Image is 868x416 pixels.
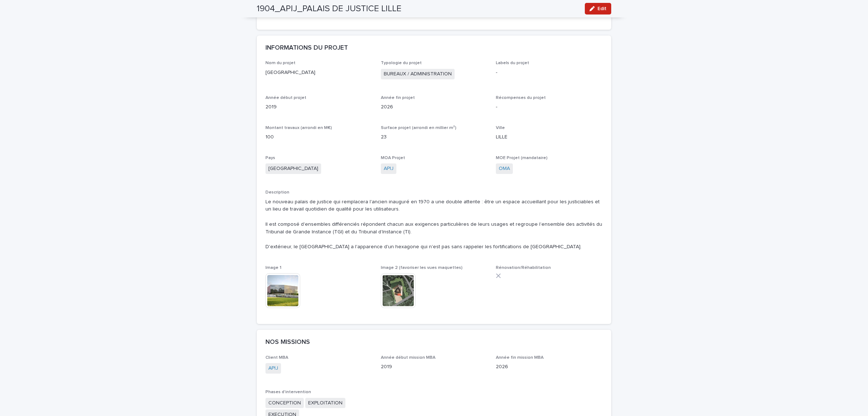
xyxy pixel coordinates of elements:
span: Image 1 [265,266,281,270]
a: APIJ [384,165,393,172]
span: Labels du projet [496,61,529,65]
span: Montant travaux (arrondi en M€) [265,126,332,130]
span: BUREAUX / ADMINISTRATION [381,69,455,79]
a: OMA [499,165,510,172]
span: Année début projet [265,96,306,100]
span: EXPLOITATION [305,398,345,408]
p: [GEOGRAPHIC_DATA] [265,69,372,76]
h2: INFORMATIONS DU PROJET [265,44,348,52]
button: Edit [585,3,611,14]
span: MOA Projet [381,156,405,160]
p: LILLE [496,133,603,141]
span: Ville [496,126,505,130]
span: [GEOGRAPHIC_DATA] [265,163,321,174]
p: - [496,103,603,111]
span: MOE Projet (mandataire) [496,156,548,160]
span: Edit [597,6,607,11]
span: Phases d'intervention [265,390,311,394]
h2: NOS MISSIONS [265,338,310,346]
span: Année fin mission MBA [496,355,544,360]
span: Récompenses du projet [496,96,546,100]
p: Le nouveau palais de justice qui remplacera l'ancien inauguré en 1970 a une double attente : être... [265,198,603,251]
span: Client MBA [265,355,288,360]
h2: 1904_APIJ_PALAIS DE JUSTICE LILLE [257,4,401,14]
span: Année début mission MBA [381,355,435,360]
p: 2026 [381,103,488,111]
p: 100 [265,133,372,141]
p: - [496,69,603,76]
a: APIJ [268,365,278,372]
span: Rénovation/Réhabilitation [496,266,551,270]
span: Pays [265,156,275,160]
p: 23 [381,133,488,141]
span: Année fin projet [381,96,415,100]
span: Nom du projet [265,61,295,65]
span: Image 2 (favoriser les vues maquettes) [381,266,463,270]
span: Typologie du projet [381,61,422,65]
p: 2019 [381,363,488,371]
p: 2026 [496,363,603,371]
p: 2019 [265,103,372,111]
span: CONCEPTION [265,398,304,408]
span: Surface projet (arrondi en millier m²) [381,126,456,130]
span: Description [265,190,289,195]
